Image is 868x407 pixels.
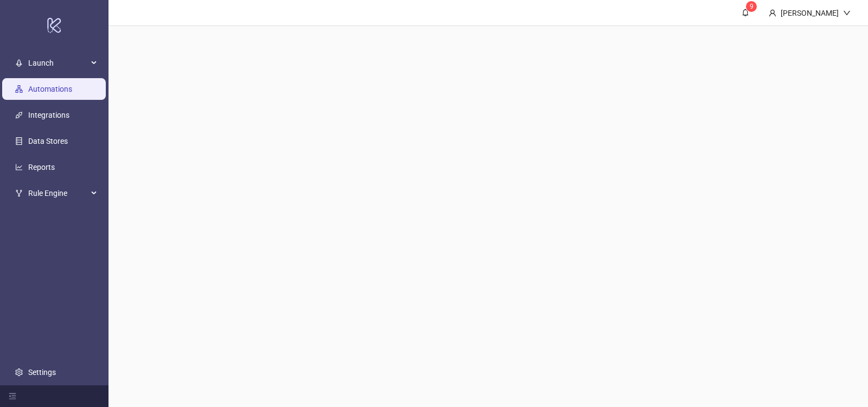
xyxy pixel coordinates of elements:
[28,85,72,93] a: Automations
[28,137,68,145] a: Data Stores
[28,163,55,171] a: Reports
[742,9,749,16] span: bell
[15,59,23,67] span: rocket
[28,111,69,119] a: Integrations
[9,392,16,400] span: menu-fold
[776,7,843,19] div: [PERSON_NAME]
[15,189,23,197] span: fork
[843,9,851,17] span: down
[769,9,776,17] span: user
[746,1,757,12] sup: 9
[28,182,88,204] span: Rule Engine
[28,52,88,74] span: Launch
[28,368,56,377] a: Settings
[750,3,754,10] span: 9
